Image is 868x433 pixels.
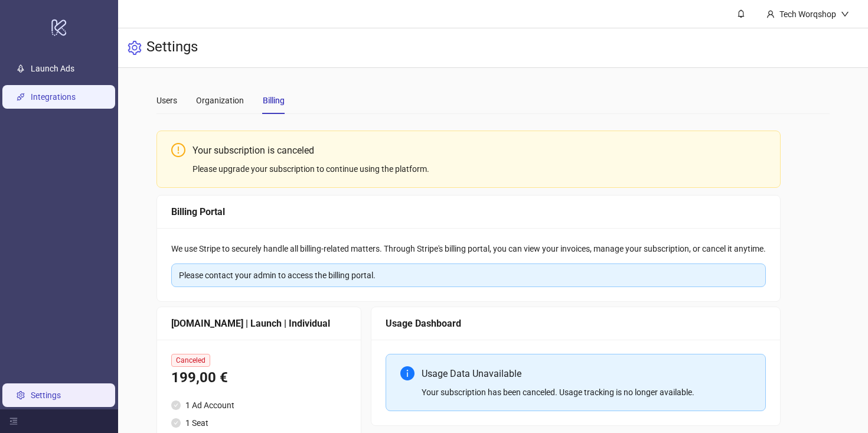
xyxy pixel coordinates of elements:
[31,64,74,73] a: Launch Ads
[171,416,347,429] li: 1 Seat
[192,162,766,175] div: Please upgrade your subscription to continue using the platform.
[386,316,766,331] div: Usage Dashboard
[263,94,285,107] div: Billing
[146,38,198,58] h3: Settings
[422,366,751,381] div: Usage Data Unavailable
[31,390,61,400] a: Settings
[171,367,347,389] div: 199,00 €
[31,92,76,102] a: Integrations
[766,10,775,18] span: user
[171,418,181,428] span: check-circle
[737,9,745,18] span: bell
[171,143,185,157] span: exclamation-circle
[156,94,177,107] div: Users
[171,316,347,331] div: [DOMAIN_NAME] | Launch | Individual
[171,354,210,367] span: Canceled
[196,94,244,107] div: Organization
[171,401,181,410] span: check-circle
[171,242,766,255] div: We use Stripe to securely handle all billing-related matters. Through Stripe's billing portal, yo...
[171,204,766,219] div: Billing Portal
[128,41,142,55] span: setting
[841,10,849,18] span: down
[400,366,415,380] span: info-circle
[171,399,347,412] li: 1 Ad Account
[422,386,751,399] div: Your subscription has been canceled. Usage tracking is no longer available.
[179,269,758,282] div: Please contact your admin to access the billing portal.
[192,143,766,158] div: Your subscription is canceled
[9,417,18,425] span: menu-fold
[775,8,841,21] div: Tech Worqshop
